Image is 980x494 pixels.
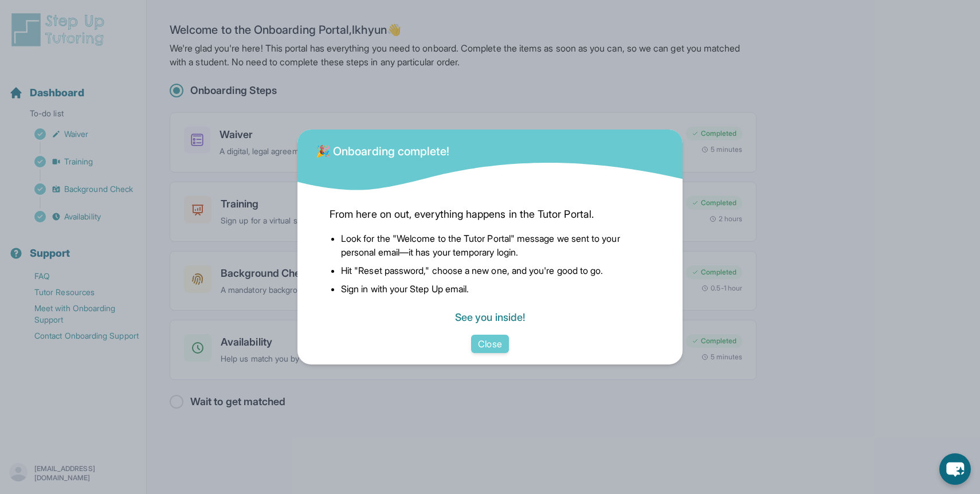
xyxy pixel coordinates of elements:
a: See you inside! [455,311,525,323]
li: Look for the "Welcome to the Tutor Portal" message we sent to your personal email—it has your tem... [341,232,650,259]
button: chat-button [939,453,971,485]
div: 🎉 Onboarding complete! [316,136,450,159]
li: Sign in with your Step Up email. [341,282,650,296]
span: From here on out, everything happens in the Tutor Portal. [330,206,650,222]
button: Close [471,335,508,353]
li: Hit "Reset password," choose a new one, and you're good to go. [341,264,650,277]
